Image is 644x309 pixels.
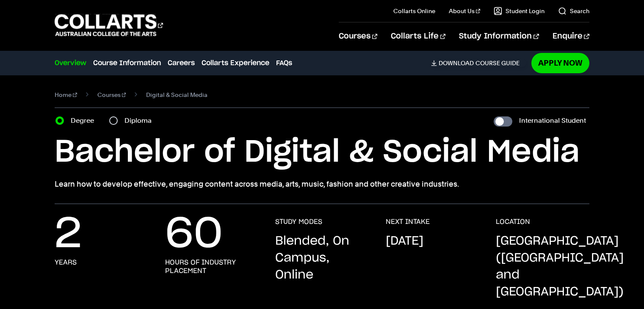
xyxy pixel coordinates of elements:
p: Learn how to develop effective, engaging content across media, arts, music, fashion and other cre... [55,178,589,190]
h1: Bachelor of Digital & Social Media [55,133,589,171]
h3: hours of industry placement [165,258,258,275]
div: Go to homepage [55,13,163,37]
p: 60 [165,218,223,251]
p: [DATE] [386,233,423,250]
a: Home [55,89,77,101]
p: [GEOGRAPHIC_DATA] ([GEOGRAPHIC_DATA] and [GEOGRAPHIC_DATA]) [496,233,624,301]
h3: LOCATION [496,218,530,226]
h3: NEXT INTAKE [386,218,430,226]
a: About Us [449,7,480,15]
a: Careers [168,58,195,68]
a: Overview [55,58,86,68]
a: Course Information [93,58,161,68]
a: Collarts Experience [202,58,269,68]
h3: years [55,258,77,267]
a: Apply Now [531,53,589,73]
a: FAQs [276,58,292,68]
a: Collarts Life [391,22,445,50]
a: Enquire [553,22,589,50]
a: DownloadCourse Guide [431,59,526,67]
label: Degree [71,115,99,127]
p: 2 [55,218,82,251]
a: Courses [97,89,126,101]
a: Collarts Online [393,7,435,15]
h3: STUDY MODES [275,218,322,226]
p: Blended, On Campus, Online [275,233,368,284]
label: International Student [519,115,586,127]
a: Study Information [459,22,539,50]
a: Student Login [494,7,544,15]
span: Digital & Social Media [146,89,207,101]
span: Download [439,59,474,67]
a: Search [558,7,589,15]
label: Diploma [124,115,157,127]
a: Courses [339,22,377,50]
